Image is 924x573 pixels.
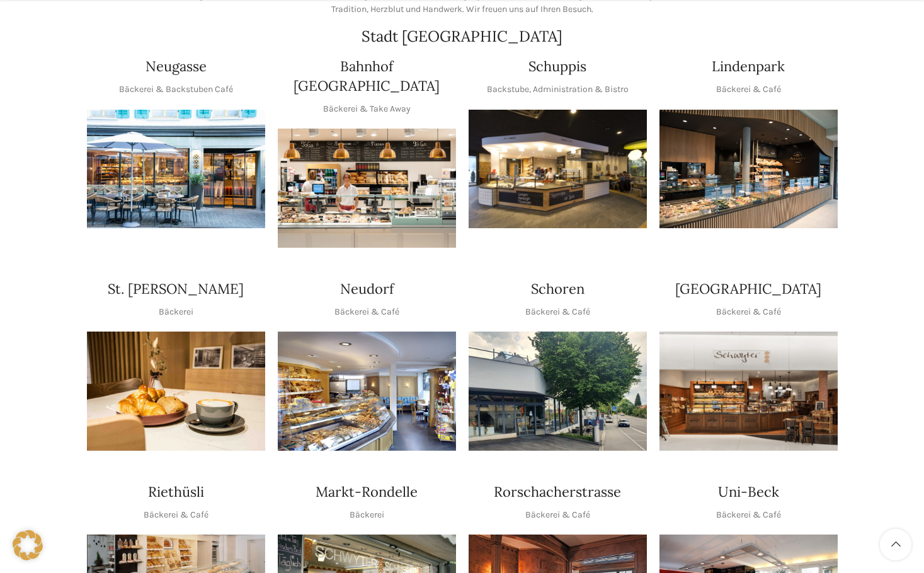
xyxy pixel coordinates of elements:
[278,57,456,96] h4: Bahnhof [GEOGRAPHIC_DATA]
[278,129,456,248] div: 1 / 1
[144,508,208,522] p: Bäckerei & Café
[469,110,647,229] img: 150130-Schwyter-013
[316,482,418,502] h4: Markt-Rondelle
[712,57,785,76] h4: Lindenpark
[159,305,193,319] p: Bäckerei
[119,83,233,96] p: Bäckerei & Backstuben Café
[108,279,244,299] h4: St. [PERSON_NAME]
[880,529,911,560] a: Scroll to top button
[469,332,647,451] div: 1 / 1
[87,332,265,451] div: 1 / 1
[659,110,838,229] img: 017-e1571925257345
[323,102,411,116] p: Bäckerei & Take Away
[659,332,838,451] div: 1 / 1
[278,332,456,451] div: 1 / 1
[525,508,590,522] p: Bäckerei & Café
[87,110,265,229] div: 1 / 1
[87,110,265,229] img: Neugasse
[350,508,384,522] p: Bäckerei
[87,332,265,451] img: schwyter-23
[718,482,779,502] h4: Uni-Beck
[525,305,590,319] p: Bäckerei & Café
[278,129,456,248] img: Bahnhof St. Gallen
[675,279,821,299] h4: [GEOGRAPHIC_DATA]
[334,305,399,319] p: Bäckerei & Café
[531,279,585,299] h4: Schoren
[487,83,629,96] p: Backstube, Administration & Bistro
[469,110,647,229] div: 1 / 1
[716,83,781,96] p: Bäckerei & Café
[469,332,647,451] img: 0842cc03-b884-43c1-a0c9-0889ef9087d6 copy
[145,57,207,76] h4: Neugasse
[659,332,838,451] img: Schwyter-1800x900
[494,482,621,502] h4: Rorschacherstrasse
[716,305,781,319] p: Bäckerei & Café
[340,279,394,299] h4: Neudorf
[278,332,456,451] img: Neudorf_1
[716,508,781,522] p: Bäckerei & Café
[528,57,586,76] h4: Schuppis
[659,110,838,229] div: 1 / 1
[148,482,204,502] h4: Riethüsli
[87,29,838,44] h2: Stadt [GEOGRAPHIC_DATA]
